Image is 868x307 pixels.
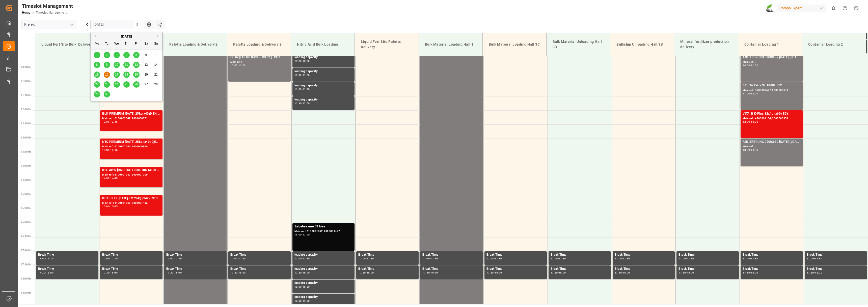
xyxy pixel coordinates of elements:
[750,64,751,66] div: -
[750,92,751,95] div: -
[751,121,758,123] div: 13:00
[92,50,161,99] div: month 2025-09
[828,3,839,14] button: show 0 new notifications
[110,257,110,260] div: -
[21,108,31,111] span: 12:00 Hr
[115,73,118,76] span: 17
[238,64,246,66] div: 11:00
[21,122,31,125] span: 12:30 Hr
[294,271,302,274] div: 17:30
[422,252,481,257] div: Break Time
[743,149,750,151] div: 13:00
[102,177,110,179] div: 14:00
[422,257,430,260] div: 17:00
[102,205,110,208] div: 15:00
[110,177,110,179] div: -
[238,257,246,260] div: 17:30
[145,53,147,57] span: 6
[21,179,31,181] span: 14:30 Hr
[95,83,98,86] span: 22
[102,201,160,205] div: Main ref : 6100001960, 2000001482
[39,40,95,49] div: Liquid Fert Site Bulk Delivery
[615,271,622,274] div: 17:30
[559,257,566,260] div: 17:30
[153,72,159,78] div: Choose Sunday, September 21st, 2025
[21,249,31,252] span: 17:00 Hr
[622,271,622,274] div: -
[134,63,138,66] span: 12
[174,271,174,274] div: -
[134,73,138,76] span: 19
[94,62,100,68] div: Choose Monday, September 8th, 2025
[110,271,118,274] div: 18:00
[294,60,302,62] div: 10:00
[102,257,110,260] div: 17:00
[110,121,110,123] div: -
[623,257,630,260] div: 17:30
[154,73,157,76] span: 21
[294,102,302,105] div: 11:30
[743,140,801,145] div: ANLIEFERUNG CDUS682 [DATE] (JCAM) BigBag 900KG
[495,271,502,274] div: 18:00
[430,271,438,274] div: 18:00
[144,63,148,66] span: 13
[615,266,673,271] div: Break Time
[302,60,302,62] div: -
[230,60,289,64] div: Main ref : ,
[144,73,148,76] span: 20
[743,111,801,116] div: VITA Si K-Plus 12x1L (x60) EGY
[777,3,828,13] button: Compo Expert
[110,121,118,123] div: 12:45
[303,60,310,62] div: 10:30
[114,52,120,58] div: Choose Wednesday, September 3rd, 2025
[231,40,287,49] div: Paletts Loading & Delivery 3
[814,257,815,260] div: -
[125,63,128,66] span: 11
[294,295,353,300] div: loading capacity
[494,271,495,274] div: -
[294,97,353,102] div: loading capacity
[294,266,353,271] div: loading capacity
[751,92,758,95] div: 12:00
[110,177,118,179] div: 14:45
[104,41,110,47] div: Tu
[96,53,98,57] span: 1
[751,257,758,260] div: 17:30
[110,205,118,208] div: 15:45
[294,83,353,88] div: loading capacity
[743,83,801,88] div: BFL 36 Extra SL 1000L IBC
[104,62,110,68] div: Choose Tuesday, September 9th, 2025
[102,121,110,123] div: 12:00
[486,266,545,271] div: Break Time
[105,73,108,76] span: 16
[430,257,430,260] div: -
[123,52,130,58] div: Choose Thursday, September 4th, 2025
[494,257,495,260] div: -
[302,257,302,260] div: -
[303,233,310,236] div: 17:00
[45,257,46,260] div: -
[807,266,865,271] div: Break Time
[22,11,30,14] a: Home
[96,63,98,66] span: 8
[766,4,774,13] img: Screenshot%202023-09-29%20at%2010.02.21.png_1712312052.png
[743,266,801,271] div: Break Time
[750,257,751,260] div: -
[302,88,302,90] div: -
[94,41,100,47] div: Mo
[123,81,130,88] div: Choose Thursday, September 25th, 2025
[116,53,118,57] span: 3
[123,72,130,78] div: Choose Thursday, September 18th, 2025
[686,271,687,274] div: -
[302,74,302,76] div: -
[777,5,826,12] div: Compo Expert
[559,271,566,274] div: 18:00
[743,257,750,260] div: 17:00
[38,252,96,257] div: Break Time
[106,53,108,57] span: 2
[303,88,310,90] div: 11:30
[115,63,118,66] span: 10
[743,145,801,149] div: Main ref : ,
[21,221,31,224] span: 16:00 Hr
[95,92,98,96] span: 29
